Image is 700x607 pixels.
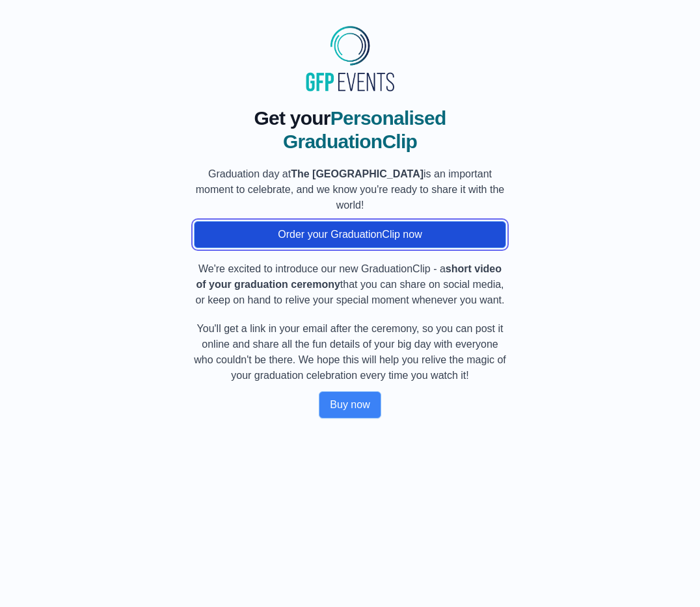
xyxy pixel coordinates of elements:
[301,21,399,96] img: MyGraduationClip
[194,221,506,248] button: Order your GraduationClip now
[283,107,446,152] span: Personalised GraduationClip
[194,261,506,308] p: We're excited to introduce our new GraduationClip - a that you can share on social media, or keep...
[291,168,424,179] b: The [GEOGRAPHIC_DATA]
[194,321,506,383] p: You'll get a link in your email after the ceremony, so you can post it online and share all the f...
[194,166,506,213] p: Graduation day at is an important moment to celebrate, and we know you're ready to share it with ...
[319,391,381,419] button: Buy now
[254,107,330,129] span: Get your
